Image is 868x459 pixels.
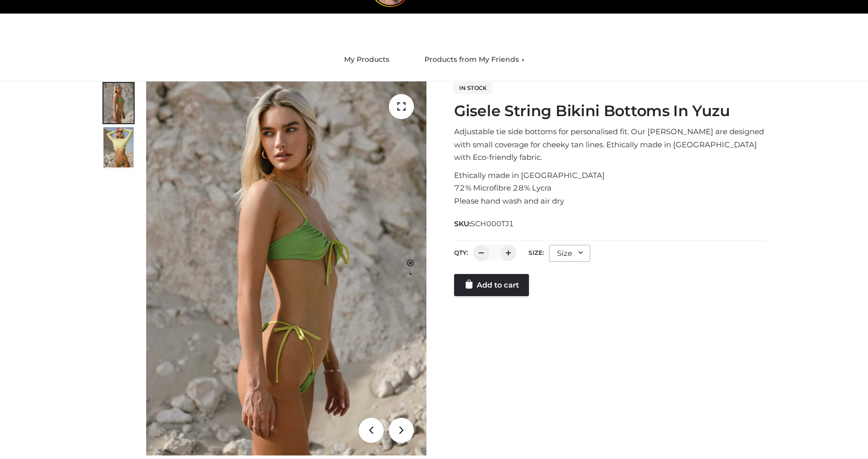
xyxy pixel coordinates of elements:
img: Gisele String Bikini Bottoms In Yuzu [146,81,426,455]
span: SCH000TJ1 [471,219,514,228]
div: Size [549,245,590,262]
a: My Products [337,49,397,71]
img: TJ-YUZU1.jpg [103,83,134,123]
label: Size: [528,249,544,256]
p: Ethically made in [GEOGRAPHIC_DATA] 72% Microfibre 28% Lycra Please hand wash and air dry [454,169,767,208]
p: Adjustable tie side bottoms for personalised fit. Our [PERSON_NAME] are designed with small cover... [454,125,767,164]
label: QTY: [454,249,468,256]
img: TJ-YUZU2.jpg [103,127,134,167]
span: In stock [454,82,492,94]
span: SKU: [454,218,515,230]
a: Products from My Friends [417,49,532,71]
h1: Gisele String Bikini Bottoms In Yuzu [454,102,767,120]
a: Add to cart [454,274,529,296]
